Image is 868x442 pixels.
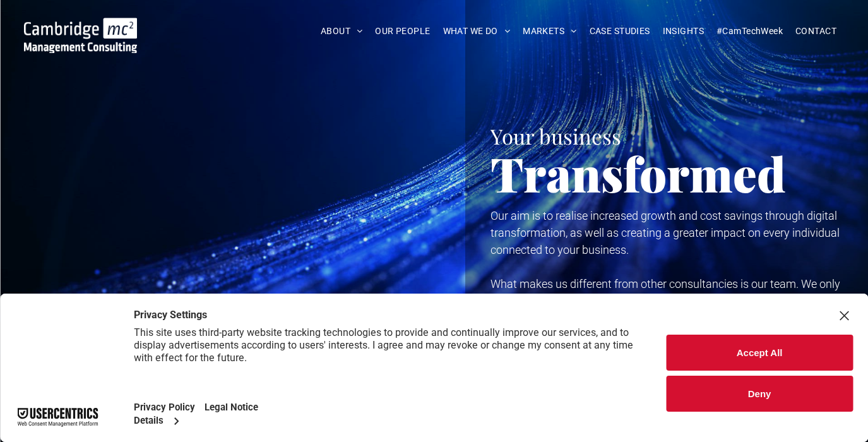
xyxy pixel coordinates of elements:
img: Cambridge MC Logo, digital transformation [24,18,137,53]
a: INSIGHTS [657,21,710,41]
a: #CamTechWeek [710,21,789,41]
a: OUR PEOPLE [369,21,436,41]
a: WHAT WE DO [437,21,517,41]
a: ABOUT [314,21,369,41]
span: Transformed [490,141,786,205]
a: Your Business Transformed | Cambridge Management Consulting [24,20,137,33]
a: CONTACT [789,21,843,41]
span: Your business [490,122,621,150]
a: MARKETS [516,21,583,41]
span: What makes us different from other consultancies is our team. We only employ senior experts who h... [490,277,841,325]
a: CASE STUDIES [583,21,657,41]
span: Our aim is to realise increased growth and cost savings through digital transformation, as well a... [490,209,840,256]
